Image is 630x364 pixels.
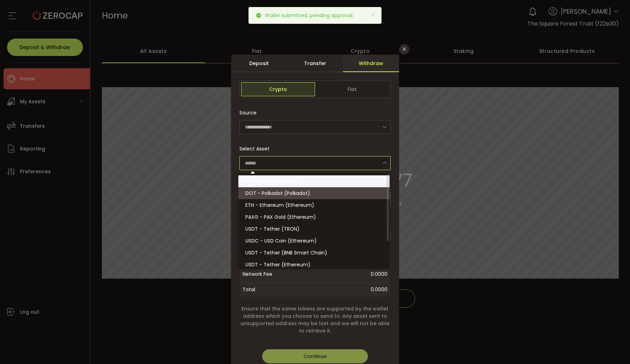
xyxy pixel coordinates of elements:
span: 0.0000 [371,285,387,294]
button: Close [399,44,409,55]
span: Crypto [241,82,315,96]
span: Network Fee [243,267,299,281]
span: Ensure that the same tokens are supported by the wallet address which you choose to send to. Any ... [239,305,391,335]
span: USDC - USD Coin (Ethereum) [245,237,317,244]
span: BTC - Bitcoin (Bitcoin) [245,178,300,185]
span: Continue [303,353,327,360]
span: Total [243,285,255,294]
label: Select Asset [239,145,274,152]
span: USDT - Tether (TRON) [245,225,300,232]
span: USDT - Tether (BNB Smart Chain) [245,249,327,256]
div: Transfer [287,55,343,72]
p: Wallet submitted, pending approval. [265,13,359,18]
span: 0.0000 [299,267,387,281]
span: ETH - Ethereum (Ethereum) [245,202,314,209]
span: USDT - Tether (Ethereum) [245,261,310,268]
div: Withdraw [343,55,399,72]
span: Fiat [315,82,389,96]
button: Continue [262,349,368,363]
span: Source [239,106,257,120]
span: DOT - Polkadot (Polkadot) [245,190,310,197]
span: PAXG - PAX Gold (Ethereum) [245,213,316,220]
div: Deposit [231,55,287,72]
iframe: Chat Widget [595,330,630,364]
